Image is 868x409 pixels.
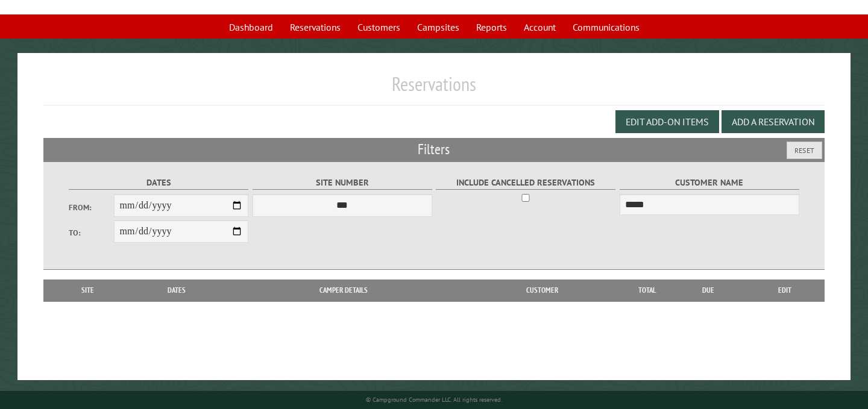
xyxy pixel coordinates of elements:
label: Customer Name [620,176,799,190]
small: © Campground Commander LLC. All rights reserved. [366,396,502,404]
a: Reports [469,16,514,39]
h2: Filters [43,138,825,161]
a: Reservations [283,16,348,39]
h1: Reservations [43,72,825,105]
th: Dates [126,279,227,301]
th: Camper Details [227,279,461,301]
th: Due [671,279,746,301]
th: Edit [745,279,825,301]
th: Total [623,279,671,301]
label: To: [69,227,114,239]
label: Dates [69,176,248,190]
a: Communications [565,16,647,39]
a: Account [517,16,563,39]
a: Dashboard [222,16,280,39]
button: Edit Add-on Items [615,110,719,133]
button: Add a Reservation [722,110,825,133]
a: Customers [350,16,407,39]
a: Campsites [410,16,467,39]
label: From: [69,202,114,213]
label: Site Number [253,176,432,190]
th: Customer [461,279,623,301]
label: Include Cancelled Reservations [436,176,615,190]
th: Site [49,279,126,301]
button: Reset [787,142,822,159]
